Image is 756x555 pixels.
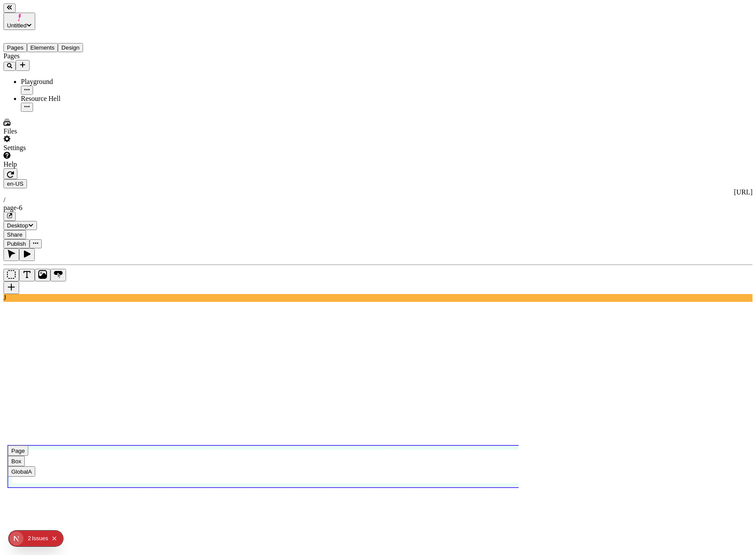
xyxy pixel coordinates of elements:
[3,43,27,52] button: Pages
[19,269,35,281] button: Text
[3,230,26,239] button: Share
[3,179,27,188] button: Open locale picker
[50,269,66,281] button: Button
[7,241,26,247] span: Publish
[3,13,35,30] button: Untitled
[7,181,23,187] span: en-US
[11,448,25,454] div: Page
[58,43,83,52] button: Design
[3,196,753,204] div: /
[3,7,127,15] p: Cookie Test Route
[21,78,108,86] div: Playground
[35,269,50,281] button: Image
[8,466,35,477] button: GlobalA
[7,231,23,238] span: Share
[8,456,25,466] button: Box
[3,144,108,152] div: Settings
[3,269,19,281] button: Box
[11,458,21,465] div: Box
[8,445,28,456] button: Page
[11,468,32,475] div: GlobalA
[7,222,28,229] span: Desktop
[3,221,37,230] button: Desktop
[16,60,30,71] button: Add new
[3,239,30,248] button: Publish
[3,52,108,60] div: Pages
[3,127,108,135] div: Files
[3,160,108,168] div: Help
[21,95,108,103] div: Resource Hell
[7,22,27,29] span: Untitled
[3,204,753,212] div: page-6
[3,294,753,302] div: J
[27,43,58,52] button: Elements
[3,188,753,196] div: [URL]
[3,302,753,367] iframe: The editor's rendered HTML document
